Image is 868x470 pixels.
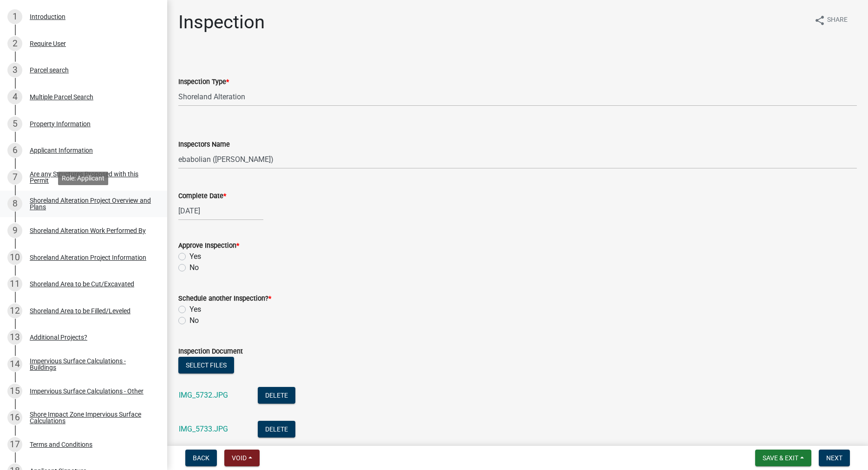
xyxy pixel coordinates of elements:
[30,67,69,73] div: Parcel search
[7,357,22,372] div: 14
[7,90,22,104] div: 4
[755,450,811,466] button: Save & Exit
[58,172,108,185] div: Role: Applicant
[7,437,22,452] div: 17
[179,425,228,433] a: IMG_5733.JPG
[258,421,295,438] button: Delete
[189,304,201,315] label: Yes
[178,348,243,355] label: Inspection Document
[178,296,271,302] label: Schedule another Inspection?
[224,450,260,466] button: Void
[7,250,22,265] div: 10
[7,116,22,131] div: 5
[30,441,92,448] div: Terms and Conditions
[30,334,87,341] div: Additional Projects?
[826,454,842,462] span: Next
[7,170,22,185] div: 7
[178,142,230,148] label: Inspectors Name
[7,330,22,345] div: 13
[178,201,263,220] input: mm/dd/yyyy
[7,36,22,51] div: 2
[807,11,855,29] button: shareShare
[7,303,22,318] div: 12
[30,171,152,184] div: Are any Structures Proposed with this Permit
[185,450,217,466] button: Back
[814,15,825,26] i: share
[258,392,295,400] wm-modal-confirm: Delete Document
[763,454,798,462] span: Save & Exit
[7,143,22,158] div: 6
[7,196,22,211] div: 8
[30,254,146,261] div: Shoreland Alteration Project Information
[178,11,265,33] h1: Inspection
[7,9,22,24] div: 1
[258,425,295,434] wm-modal-confirm: Delete Document
[7,223,22,238] div: 9
[7,277,22,291] div: 11
[30,411,152,424] div: Shore Impact Zone Impervious Surface Calculations
[179,391,228,399] a: IMG_5732.JPG
[232,454,247,462] span: Void
[30,13,65,20] div: Introduction
[30,197,152,210] div: Shoreland Alteration Project Overview and Plans
[178,357,234,373] button: Select files
[258,387,295,404] button: Delete
[30,227,146,234] div: Shoreland Alteration Work Performed By
[7,410,22,425] div: 16
[178,243,239,249] label: Approve Inspection
[189,262,199,273] label: No
[30,121,91,127] div: Property Information
[189,251,201,262] label: Yes
[7,63,22,77] div: 3
[189,315,199,326] label: No
[178,79,229,85] label: Inspection Type
[30,281,134,287] div: Shoreland Area to be Cut/Excavated
[30,94,93,100] div: Multiple Parcel Search
[193,454,209,462] span: Back
[178,193,226,200] label: Complete Date
[30,388,144,394] div: Impervious Surface Calculations - Other
[7,384,22,399] div: 15
[819,450,850,466] button: Next
[30,147,93,154] div: Applicant Information
[827,15,848,26] span: Share
[30,40,66,47] div: Require User
[30,358,152,371] div: Impervious Surface Calculations - Buildings
[30,308,131,314] div: Shoreland Area to be Filled/Leveled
